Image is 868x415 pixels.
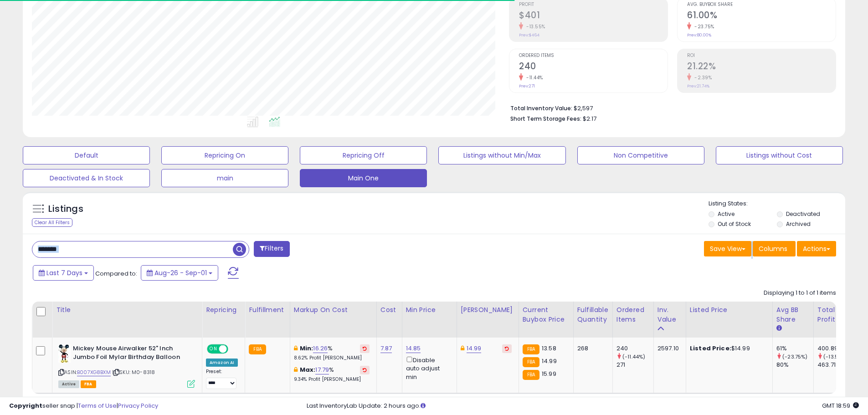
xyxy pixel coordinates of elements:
[307,402,859,410] div: Last InventoryLab Update: 2 hours ago.
[46,268,82,277] span: Last 7 Days
[542,344,556,353] span: 13.58
[797,241,836,256] button: Actions
[112,369,155,376] span: | SKU: M0-8318
[687,61,836,73] h2: 21.22%
[616,305,650,324] div: Ordered Items
[523,357,539,367] small: FBA
[380,305,398,315] div: Cost
[77,369,111,376] a: B007XG8BXM
[687,83,709,89] small: Prev: 21.74%
[759,244,787,253] span: Columns
[753,241,796,256] button: Columns
[32,218,72,227] div: Clear All Filters
[315,365,329,374] a: 17.79
[523,23,545,30] small: -13.55%
[523,344,539,354] small: FBA
[206,369,238,389] div: Preset:
[687,2,836,7] span: Avg. Buybox Share
[294,305,373,315] div: Markup on Cost
[461,305,515,315] div: [PERSON_NAME]
[438,146,565,164] button: Listings without Min/Max
[23,169,150,187] button: Deactivated & In Stock
[690,344,765,353] div: $14.99
[206,359,238,367] div: Amazon AI
[519,53,668,58] span: Ordered Items
[294,344,370,361] div: %
[817,305,851,324] div: Total Profit
[822,401,859,410] span: 2025-09-10 18:59 GMT
[583,114,596,123] span: $2.17
[782,353,807,360] small: (-23.75%)
[81,380,96,388] span: FBA
[542,369,556,378] span: 15.99
[718,210,734,218] label: Active
[690,344,731,353] b: Listed Price:
[294,376,370,383] p: 9.34% Profit [PERSON_NAME]
[523,74,543,81] small: -11.44%
[118,401,158,410] a: Privacy Policy
[300,146,427,164] button: Repricing Off
[519,83,535,89] small: Prev: 271
[510,102,829,113] li: $2,597
[657,344,679,353] div: 2597.10
[817,361,854,369] div: 463.71
[786,210,820,218] label: Deactivated
[300,344,313,353] b: Min:
[687,32,711,38] small: Prev: 80.00%
[776,344,813,353] div: 61%
[95,269,137,278] span: Compared to:
[519,10,668,22] h2: $401
[254,241,289,257] button: Filters
[776,305,810,324] div: Avg BB Share
[58,344,195,387] div: ASIN:
[294,366,370,383] div: %
[73,344,184,364] b: Mickey Mouse Airwalker 52" Inch Jumbo Foil Mylar Birthday Balloon
[616,344,653,353] div: 240
[48,203,83,215] h5: Listings
[294,355,370,361] p: 8.62% Profit [PERSON_NAME]
[542,357,557,365] span: 14.99
[300,169,427,187] button: Main One
[313,344,328,353] a: 16.26
[823,353,847,360] small: (-13.55%)
[709,200,845,208] p: Listing States:
[776,324,782,333] small: Avg BB Share.
[616,361,653,369] div: 271
[206,305,241,315] div: Repricing
[519,61,668,73] h2: 240
[78,401,117,410] a: Terms of Use
[687,53,836,58] span: ROI
[691,23,714,30] small: -23.75%
[523,305,570,324] div: Current Buybox Price
[690,305,769,315] div: Listed Price
[406,305,453,315] div: Min Price
[510,115,581,123] b: Short Term Storage Fees:
[704,241,751,256] button: Save View
[141,265,218,281] button: Aug-26 - Sep-01
[577,344,606,353] div: 268
[786,220,811,228] label: Archived
[23,146,150,164] button: Default
[691,74,712,81] small: -2.39%
[577,146,704,164] button: Non Competitive
[290,302,376,338] th: The percentage added to the cost of goods (COGS) that forms the calculator for Min & Max prices.
[249,305,286,315] div: Fulfillment
[227,345,241,353] span: OFF
[380,344,392,353] a: 7.87
[406,355,450,381] div: Disable auto adjust min
[33,265,94,281] button: Last 7 Days
[510,104,572,112] b: Total Inventory Value:
[161,169,288,187] button: main
[687,10,836,22] h2: 61.00%
[9,402,158,410] div: seller snap | |
[718,220,751,228] label: Out of Stock
[154,268,207,277] span: Aug-26 - Sep-01
[56,305,198,315] div: Title
[300,365,316,374] b: Max:
[523,370,539,380] small: FBA
[716,146,843,164] button: Listings without Cost
[764,289,836,297] div: Displaying 1 to 1 of 1 items
[208,345,219,353] span: ON
[9,401,42,410] strong: Copyright
[249,344,266,354] small: FBA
